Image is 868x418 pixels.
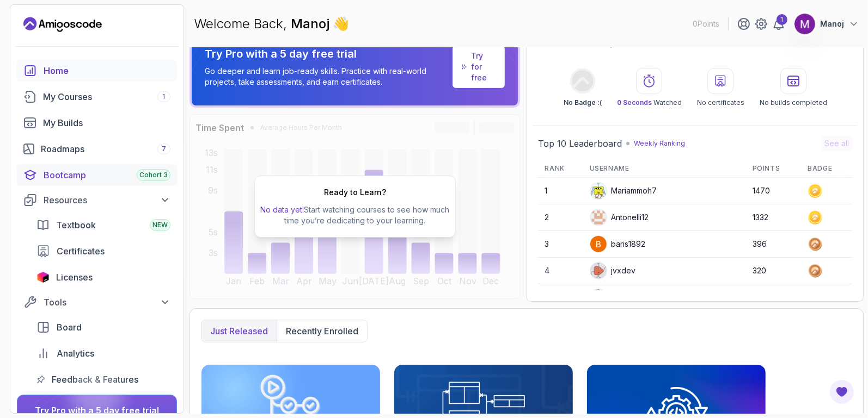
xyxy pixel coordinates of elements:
[43,90,170,103] div: My Courses
[52,373,138,386] span: Feedback & Features
[746,160,801,178] th: Points
[205,46,448,61] p: Try Pro with a 5 day free trial
[30,240,177,262] a: certificates
[210,325,268,338] p: Just released
[17,164,177,186] a: bootcamp
[590,209,649,226] div: Antonelli12
[801,160,852,178] th: Badge
[590,236,607,252] img: user profile image
[286,325,358,338] p: Recently enrolled
[17,60,177,82] a: home
[17,190,177,210] button: Resources
[57,321,82,334] span: Board
[590,182,657,199] div: Mariammoh7
[152,221,168,229] span: NEW
[324,187,386,198] h2: Ready to Learn?
[471,51,496,83] a: Try for free
[57,347,94,360] span: Analytics
[194,15,349,33] p: Welcome Back,
[590,289,638,306] div: jesmq7
[17,86,177,108] a: courses
[291,16,333,32] span: Manoj
[205,66,448,88] p: Go deeper and learn job-ready skills. Practice with real-world projects, take assessments, and ea...
[746,258,801,284] td: 320
[30,316,177,338] a: board
[17,138,177,160] a: roadmaps
[57,245,105,258] span: Certificates
[23,16,102,33] a: Landing page
[332,15,350,33] span: 👋
[564,98,602,107] p: No Badge :(
[163,92,166,101] span: 1
[590,262,636,279] div: jvxdev
[821,136,852,151] button: See all
[538,204,583,231] td: 2
[693,18,719,29] p: 0 Points
[30,369,177,390] a: feedback
[617,98,682,107] p: Watched
[590,263,607,279] img: default monster avatar
[538,178,583,204] td: 1
[746,284,801,311] td: 234
[746,231,801,258] td: 396
[634,139,685,148] p: Weekly Ranking
[820,18,844,29] p: Manoj
[794,14,815,34] img: user profile image
[44,296,170,309] div: Tools
[30,342,177,364] a: analytics
[617,98,652,107] span: 0 Seconds
[17,292,177,312] button: Tools
[538,137,622,150] h2: Top 10 Leaderboard
[590,289,607,305] img: default monster avatar
[44,169,170,182] div: Bootcamp
[30,214,177,236] a: textbook
[162,145,166,153] span: 7
[277,320,367,342] button: Recently enrolled
[30,266,177,288] a: licenses
[590,183,607,199] img: default monster avatar
[590,209,607,226] img: user profile image
[746,204,801,231] td: 1332
[260,205,304,214] span: No data yet!
[41,142,170,155] div: Roadmaps
[760,98,827,107] p: No builds completed
[538,258,583,284] td: 4
[17,112,177,134] a: builds
[746,178,801,204] td: 1470
[697,98,744,107] p: No certificates
[794,13,859,35] button: user profile imageManoj
[538,160,583,178] th: Rank
[56,271,93,284] span: Licenses
[43,116,170,129] div: My Builds
[56,219,96,232] span: Textbook
[583,160,746,178] th: Username
[453,46,505,88] a: Try for free
[201,320,277,342] button: Just released
[44,194,170,207] div: Resources
[829,379,855,405] button: Open Feedback Button
[538,284,583,311] td: 5
[777,14,787,25] div: 1
[772,17,785,30] a: 1
[538,231,583,258] td: 3
[259,204,451,226] p: Start watching courses to see how much time you’re dedicating to your learning.
[590,235,646,253] div: baris1892
[44,64,170,77] div: Home
[36,272,50,283] img: jetbrains icon
[139,171,168,179] span: Cohort 3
